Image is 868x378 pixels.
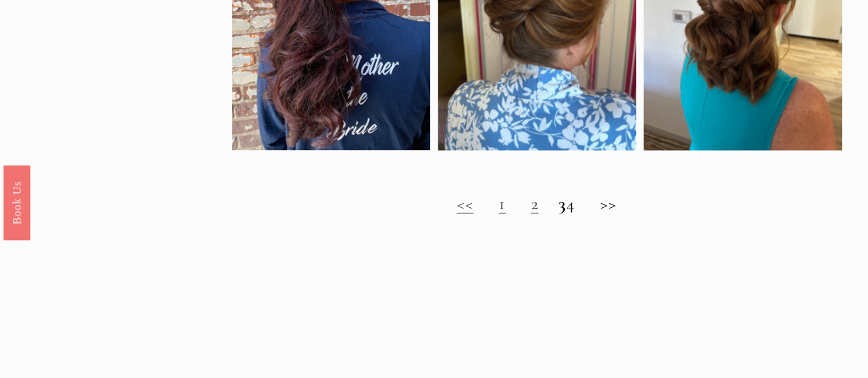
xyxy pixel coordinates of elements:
[232,193,842,214] h2: 4 >>
[457,193,474,214] a: <<
[530,193,538,214] a: 2
[559,193,566,214] strong: 3
[3,165,30,239] a: Book Us
[499,193,506,214] a: 1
